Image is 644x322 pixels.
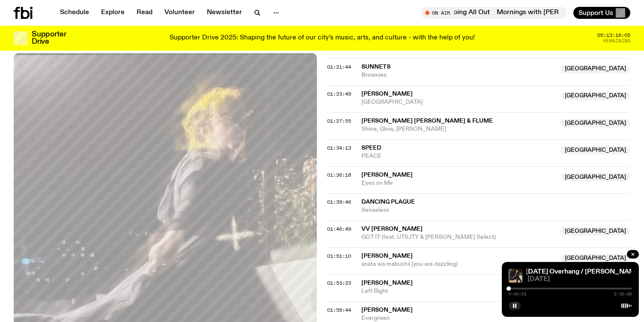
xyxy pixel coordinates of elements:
span: 01:53:23 [327,280,351,286]
span: 2:30:00 [614,292,632,296]
span: Left Right [361,287,555,295]
span: [GEOGRAPHIC_DATA] [361,98,555,106]
span: 01:21:44 [327,63,351,70]
span: Eyes on Me [361,179,555,187]
button: 01:23:49 [327,92,351,96]
button: 01:59:44 [327,308,351,313]
span: anata wa mabushii (you are dazzling) [361,260,555,268]
button: 01:36:18 [327,173,351,178]
span: 01:39:46 [327,199,351,205]
span: [DATE] [528,276,632,283]
span: [PERSON_NAME] [361,172,413,178]
span: [GEOGRAPHIC_DATA] [561,173,630,181]
span: [PERSON_NAME] [361,280,413,286]
span: [GEOGRAPHIC_DATA] [561,119,630,127]
span: [PERSON_NAME] [361,253,413,259]
span: SPEED [361,145,381,151]
button: 01:53:23 [327,281,351,286]
span: [GEOGRAPHIC_DATA] [561,65,630,73]
a: Newsletter [202,7,247,19]
span: GOT IT (feat. UTILITY & [PERSON_NAME] Select) [361,233,555,241]
button: 01:51:10 [327,254,351,259]
a: Volunteer [159,7,200,19]
span: 01:59:44 [327,307,351,313]
h3: Supporter Drive [32,31,66,45]
button: 01:46:49 [327,227,351,232]
span: 0:00:01 [509,292,527,296]
span: Sunnets [361,64,391,70]
span: 01:36:18 [327,172,351,178]
span: 01:27:55 [327,117,351,124]
span: [GEOGRAPHIC_DATA] [561,146,630,154]
p: Supporter Drive 2025: Shaping the future of our city’s music, arts, and culture - with the help o... [170,34,475,42]
span: [PERSON_NAME] [361,307,413,313]
button: On AirMornings with [PERSON_NAME] / going All OutMornings with [PERSON_NAME] / going All Out [421,7,566,19]
span: 05:13:16:05 [597,33,630,38]
a: Explore [96,7,130,19]
span: Shine, Glow, [PERSON_NAME] [361,125,555,133]
a: Schedule [55,7,94,19]
span: PEACE [361,152,555,160]
span: Brownies [361,71,555,79]
button: 01:39:46 [327,200,351,205]
button: 01:27:55 [327,119,351,123]
span: 01:51:10 [327,253,351,259]
span: [PERSON_NAME] [361,91,413,97]
span: 01:46:49 [327,226,351,232]
span: Dancing Plague [361,199,415,205]
button: 01:34:13 [327,146,351,150]
span: Senseless [361,206,630,214]
span: Remaining [603,39,630,43]
span: [GEOGRAPHIC_DATA] [561,227,630,235]
span: Vv [PERSON_NAME] [361,226,423,232]
span: 01:23:49 [327,90,351,97]
span: [GEOGRAPHIC_DATA] [561,254,630,262]
span: [GEOGRAPHIC_DATA] [561,92,630,100]
a: Read [131,7,158,19]
button: 01:21:44 [327,65,351,69]
button: Support Us [573,7,630,19]
span: 01:34:13 [327,144,351,151]
span: Support Us [578,9,613,17]
span: [PERSON_NAME] [PERSON_NAME] & Flume [361,118,493,124]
